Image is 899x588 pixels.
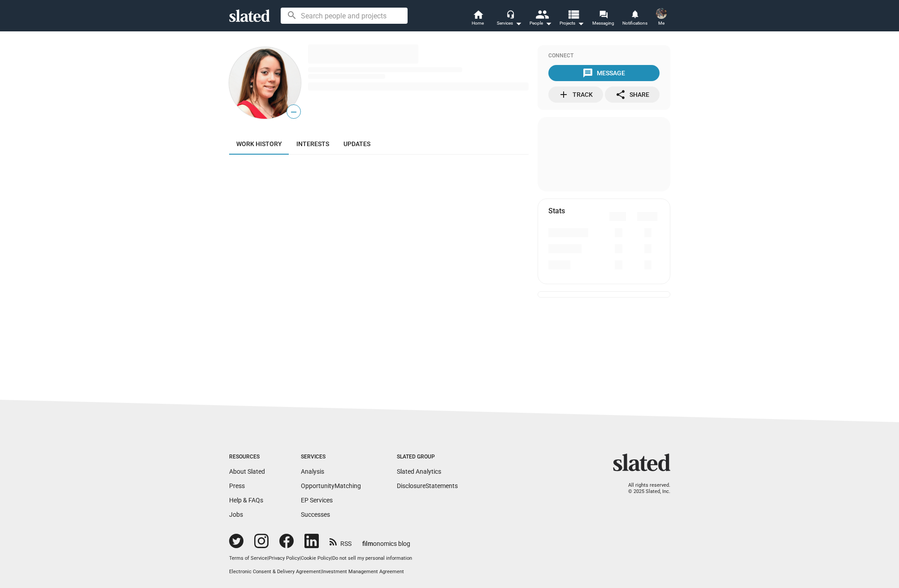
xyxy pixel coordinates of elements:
div: Services [301,454,361,461]
mat-icon: people [535,8,548,21]
a: Updates [336,133,378,155]
input: Search people and projects [281,8,408,24]
span: Me [658,18,664,29]
a: Help & FAQs [229,497,263,504]
span: Notifications [622,18,647,29]
button: Message [548,65,660,81]
span: Home [472,18,484,29]
a: DisclosureStatements [397,482,458,489]
a: Home [462,9,494,29]
img: Tim Viola [656,8,667,19]
mat-icon: notifications [630,9,639,18]
a: Press [229,482,245,489]
a: Work history [229,133,289,155]
span: Updates [343,140,370,147]
mat-icon: headset_mic [506,10,514,18]
span: Interests [296,140,329,147]
div: Slated Group [397,454,458,461]
button: Tim ViolaMe [651,6,672,30]
span: Projects [560,18,584,29]
a: Successes [301,511,330,518]
a: filmonomics blog [362,532,410,548]
div: Message [582,65,625,81]
a: Cookie Policy [301,555,331,561]
span: | [300,555,301,561]
mat-icon: share [615,89,626,100]
a: Analysis [301,468,324,475]
mat-icon: arrow_drop_down [513,18,524,29]
div: Track [558,86,593,103]
mat-icon: arrow_drop_down [575,18,586,29]
p: All rights reserved. © 2025 Slated, Inc. [619,482,670,495]
button: People [525,9,556,29]
a: Electronic Consent & Delivery Agreement [229,569,321,575]
div: People [530,18,552,29]
a: Terms of Service [229,555,267,561]
span: Messaging [592,18,614,29]
span: — [287,106,300,118]
span: | [321,569,322,575]
a: EP Services [301,497,333,504]
button: Projects [556,9,588,29]
a: Slated Analytics [397,468,441,475]
button: Do not sell my personal information [332,555,412,562]
mat-icon: add [558,89,569,100]
button: Services [494,9,525,29]
a: Messaging [588,9,619,29]
mat-icon: forum [599,10,608,18]
a: Jobs [229,511,243,518]
mat-icon: view_list [566,8,579,21]
span: | [331,555,332,561]
mat-card-title: Stats [548,206,565,216]
button: Track [548,86,603,103]
a: RSS [330,534,352,548]
button: Share [605,86,660,103]
mat-icon: home [473,9,483,20]
div: Resources [229,454,265,461]
mat-icon: message [582,68,593,78]
span: film [362,540,373,547]
a: About Slated [229,468,265,475]
a: Investment Management Agreement [322,569,404,575]
div: Connect [548,52,660,60]
span: Work history [236,140,282,147]
mat-icon: arrow_drop_down [543,18,554,29]
a: Interests [289,133,336,155]
a: Notifications [619,9,651,29]
div: Services [497,18,522,29]
span: | [267,555,269,561]
div: Share [615,86,649,103]
a: Privacy Policy [269,555,300,561]
a: OpportunityMatching [301,482,361,489]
